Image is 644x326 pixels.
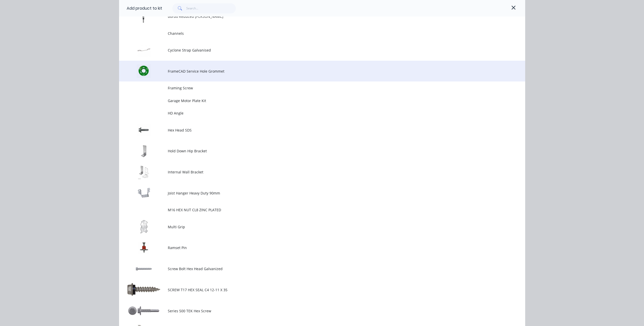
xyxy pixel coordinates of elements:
span: Series 500 TEK Hex Screw [168,308,454,314]
span: SCREW T17 HEX SEAL C4 12-11 X 35 [168,287,454,292]
span: Channels [168,31,454,36]
span: FrameCAD Service Hole Grommet [168,69,454,74]
span: Multi Grip [168,224,454,230]
span: Hex Head SDS [168,127,454,133]
div: Add product to kit [127,5,162,11]
span: Ramset Pin [168,245,454,250]
span: Internal Wall Bracket [168,169,454,175]
span: Cyclone Strap Galvanised [168,47,454,53]
span: M16 HEX NUT CL8 ZINC PLATED [168,207,454,213]
span: HD Angle [168,110,454,116]
span: Screw Bolt Hex Head Galvanized [168,266,454,271]
span: Garage Motor Plate Kit [168,98,454,103]
span: Framing Screw [168,85,454,91]
span: Hold Down Hip Bracket [168,148,454,154]
input: Search... [186,3,236,13]
span: Joist Hanger Heavy Duty 90mm [168,190,454,196]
